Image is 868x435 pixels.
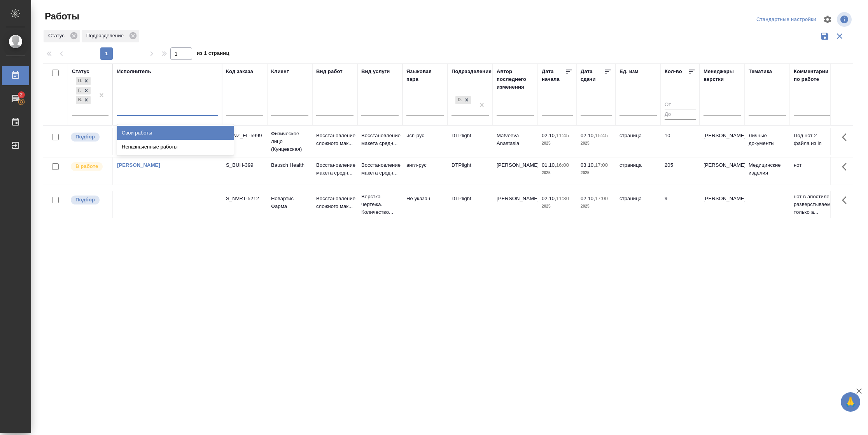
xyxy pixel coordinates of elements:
[361,68,390,75] div: Вид услуги
[661,128,700,155] td: 10
[75,76,91,86] div: Подбор, Готов к работе, В работе
[794,193,831,216] p: нот в апостиле разверстываем только а...
[271,195,308,210] p: Новартис Фарма
[448,157,493,185] td: DTPlight
[493,157,538,185] td: [PERSON_NAME]
[581,196,595,201] p: 02.10,
[402,128,448,155] td: исп-рус
[271,161,308,169] p: Bausch Health
[76,77,82,85] div: Подбор
[837,191,856,210] button: Здесь прячутся важные кнопки
[15,91,27,99] span: 2
[665,110,696,119] input: До
[2,89,29,108] a: 2
[43,10,79,23] span: Работы
[271,130,308,153] p: Физическое лицо (Кунцевская)
[542,203,573,210] p: 2025
[226,68,253,75] div: Код заказа
[70,161,108,172] div: Исполнитель выполняет работу
[595,133,608,138] p: 15:45
[661,157,700,185] td: 205
[197,49,229,60] span: из 1 страниц
[616,128,661,155] td: страница
[556,162,569,168] p: 16:00
[75,162,98,170] p: В работе
[665,100,696,110] input: От
[226,132,263,140] div: KUNZ_FL-5999
[581,169,612,177] p: 2025
[493,191,538,218] td: [PERSON_NAME]
[542,133,556,138] p: 02.10,
[703,195,741,203] p: [PERSON_NAME]
[616,191,661,218] td: страница
[794,68,831,83] div: Комментарии по работе
[556,133,569,138] p: 11:45
[832,29,847,44] button: Сбросить фильтры
[595,162,608,168] p: 17:00
[581,162,595,168] p: 03.10,
[117,126,234,140] div: Свои работы
[818,10,837,29] span: Настроить таблицу
[86,32,126,40] p: Подразделение
[754,14,818,26] div: split button
[117,68,151,75] div: Исполнитель
[661,191,700,218] td: 9
[794,161,831,169] p: нот
[581,140,612,147] p: 2025
[542,68,565,83] div: Дата начала
[497,68,534,91] div: Автор последнего изменения
[581,133,595,138] p: 02.10,
[542,140,573,147] p: 2025
[44,30,80,42] div: Статус
[361,132,399,147] p: Восстановление макета средн...
[226,195,263,203] div: S_NVRT-5212
[493,128,538,155] td: Matveeva Anastasia
[75,196,95,204] p: Подбор
[402,191,448,218] td: Не указан
[595,196,608,201] p: 17:00
[542,196,556,201] p: 02.10,
[581,203,612,210] p: 2025
[75,95,91,105] div: Подбор, Готов к работе, В работе
[406,68,444,83] div: Языковая пара
[616,157,661,185] td: страница
[837,12,853,27] span: Посмотреть информацию
[76,96,82,104] div: В работе
[117,140,234,154] div: Неназначенные работы
[70,132,108,142] div: Можно подбирать исполнителей
[837,157,856,176] button: Здесь прячутся важные кнопки
[361,193,399,216] p: Верстка чертежа. Количество...
[402,157,448,185] td: англ-рус
[72,68,89,75] div: Статус
[70,195,108,205] div: Можно подбирать исполнителей
[455,95,472,105] div: DTPlight
[117,162,160,168] a: [PERSON_NAME]
[271,68,289,75] div: Клиент
[82,30,139,42] div: Подразделение
[581,68,604,83] div: Дата сдачи
[665,68,682,75] div: Кол-во
[361,161,399,177] p: Восстановление макета средн...
[455,96,462,104] div: DTPlight
[619,68,639,75] div: Ед. изм
[794,132,831,147] p: Под нот 2 файла из in
[749,68,772,75] div: Тематика
[749,132,786,147] p: Личные документы
[316,161,353,177] p: Восстановление макета средн...
[448,191,493,218] td: DTPlight
[703,132,741,140] p: [PERSON_NAME]
[749,161,786,177] p: Медицинские изделия
[556,196,569,201] p: 11:30
[75,86,91,96] div: Подбор, Готов к работе, В работе
[703,161,741,169] p: [PERSON_NAME]
[451,68,492,75] div: Подразделение
[837,128,856,147] button: Здесь прячутся важные кнопки
[75,133,95,141] p: Подбор
[703,68,741,83] div: Менеджеры верстки
[316,195,353,210] p: Восстановление сложного мак...
[448,128,493,155] td: DTPlight
[817,29,832,44] button: Сохранить фильтры
[316,132,353,147] p: Восстановление сложного мак...
[542,162,556,168] p: 01.10,
[841,392,860,412] button: 🙏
